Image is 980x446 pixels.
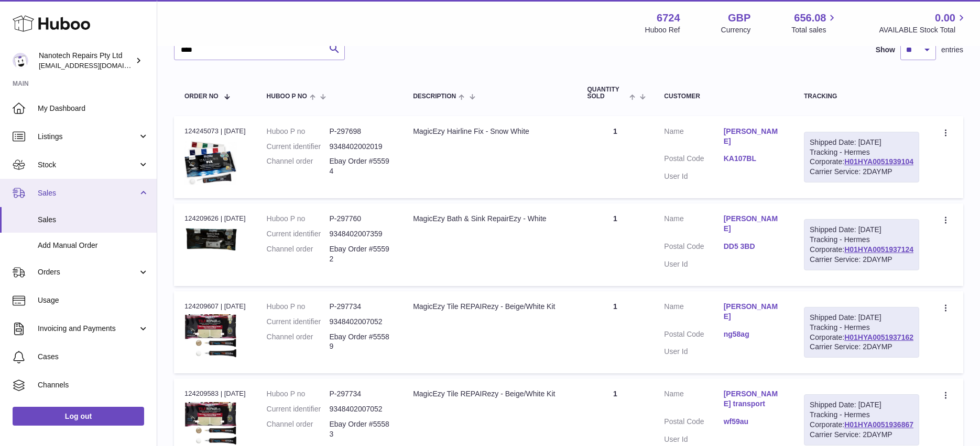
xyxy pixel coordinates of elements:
span: Sales [38,215,149,225]
span: 656.08 [794,11,826,25]
a: 0.00 AVAILABLE Stock Total [879,11,967,35]
dt: Current identifier [267,404,330,414]
div: MagicEzy Tile REPAIRezy - Beige/White Kit [413,389,566,399]
span: Listings [38,132,138,142]
dd: Ebay Order #55583 [329,419,392,439]
a: H01HYA0051937124 [844,245,913,254]
div: Shipped Date: [DATE] [810,400,913,410]
dd: 9348402007052 [329,404,392,414]
a: ng58ag [724,329,783,339]
dd: P-297760 [329,214,392,224]
dt: User Id [664,171,723,181]
dt: Huboo P no [267,302,330,312]
div: Nanotech Repairs Pty Ltd [39,51,133,71]
a: wf59au [724,417,783,427]
strong: GBP [728,11,750,25]
div: Shipped Date: [DATE] [810,138,913,147]
td: 1 [576,116,654,199]
span: Sales [38,188,138,198]
span: 0.00 [935,11,955,25]
div: Shipped Date: [DATE] [810,313,913,323]
a: KA107BL [724,154,783,164]
a: DD5 3BD [724,242,783,251]
dd: 9348402007052 [329,317,392,327]
dt: Channel order [267,244,330,264]
dt: Huboo P no [267,389,330,399]
dt: User Id [664,347,723,357]
dt: User Id [664,259,723,269]
dd: Ebay Order #55589 [329,332,392,352]
dt: User Id [664,434,723,444]
a: [PERSON_NAME] [724,214,783,234]
span: entries [941,45,963,55]
div: MagicEzy Bath & Sink RepairEzy - White [413,214,566,224]
div: Tracking - Hermes Corporate: [804,394,919,445]
div: Currency [721,25,751,35]
a: H01HYA0051936867 [844,420,913,429]
dt: Current identifier [267,142,330,152]
span: AVAILABLE Stock Total [879,25,967,35]
div: MagicEzy Tile REPAIRezy - Beige/White Kit [413,302,566,312]
dt: Postal Code [664,329,723,342]
span: [EMAIL_ADDRESS][DOMAIN_NAME] [39,61,154,70]
img: 67241737520686.png [184,139,237,185]
dd: P-297734 [329,302,392,312]
div: Carrier Service: 2DAYMP [810,255,913,265]
td: 1 [576,203,654,286]
dt: Name [664,214,723,236]
dt: Current identifier [267,229,330,239]
span: Order No [184,93,219,100]
div: Carrier Service: 2DAYMP [810,430,913,440]
dt: Channel order [267,419,330,439]
dt: Postal Code [664,154,723,166]
td: 1 [576,291,654,374]
span: Invoicing and Payments [38,324,138,334]
dd: P-297734 [329,389,392,399]
div: 124209626 | [DATE] [184,214,246,223]
div: Tracking - Hermes Corporate: [804,219,919,270]
img: 67241737499068.png [184,227,237,251]
a: Log out [13,407,144,426]
img: info@nanotechrepairs.com [13,53,28,68]
span: Description [413,93,456,100]
span: Add Manual Order [38,241,149,250]
dt: Channel order [267,156,330,176]
dt: Current identifier [267,317,330,327]
div: Huboo Ref [645,25,680,35]
a: 656.08 Total sales [791,11,838,35]
div: Customer [664,93,783,100]
div: Tracking - Hermes Corporate: [804,132,919,183]
div: 124209583 | [DATE] [184,389,246,398]
span: My Dashboard [38,104,149,113]
div: MagicEzy Hairline Fix - Snow White [413,127,566,136]
span: Usage [38,295,149,305]
dt: Huboo P no [267,127,330,136]
strong: 6724 [657,11,680,25]
dd: 9348402007359 [329,229,392,239]
label: Show [876,45,895,55]
span: Huboo P no [267,93,307,100]
div: Carrier Service: 2DAYMP [810,342,913,352]
dt: Channel order [267,332,330,352]
a: [PERSON_NAME] [724,127,783,146]
dd: Ebay Order #55592 [329,244,392,264]
span: Stock [38,160,138,170]
div: Carrier Service: 2DAYMP [810,167,913,177]
dt: Name [664,389,723,411]
span: Orders [38,267,138,277]
dd: P-297698 [329,127,392,136]
dt: Postal Code [664,417,723,429]
dt: Huboo P no [267,214,330,224]
a: H01HYA0051939104 [844,157,913,166]
dt: Name [664,302,723,324]
span: Total sales [791,25,838,35]
a: [PERSON_NAME] transport [724,389,783,409]
span: Quantity Sold [587,86,627,100]
span: Cases [38,352,149,362]
a: H01HYA0051937162 [844,333,913,341]
span: Channels [38,380,149,390]
a: [PERSON_NAME] [724,302,783,322]
dd: Ebay Order #55594 [329,156,392,176]
div: 124209607 | [DATE] [184,302,246,311]
div: 124245073 | [DATE] [184,127,246,136]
